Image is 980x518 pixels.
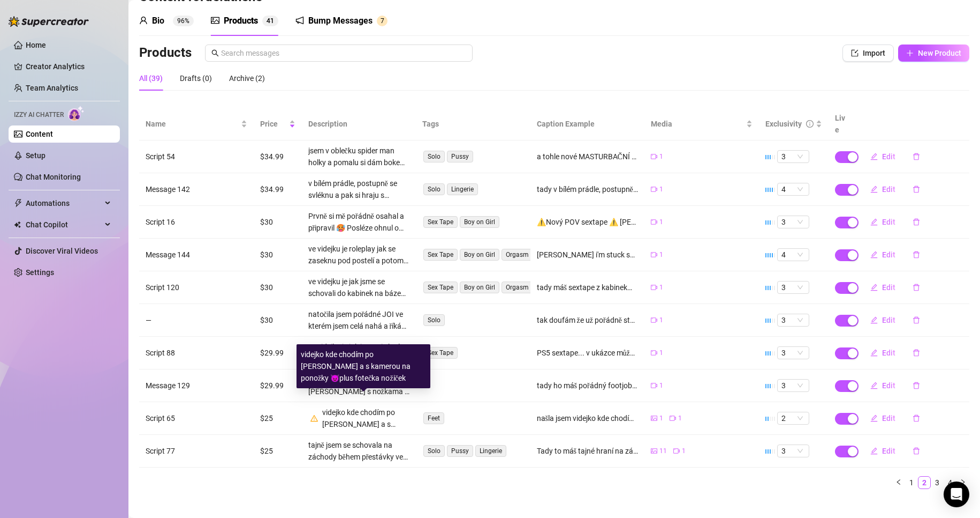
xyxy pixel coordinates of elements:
td: Script 77 [139,435,254,468]
span: Lingerie [447,183,478,195]
span: video-camera [651,284,657,291]
span: delete [913,251,920,258]
span: user [139,16,148,25]
button: Edit [862,442,904,460]
span: 1 [678,413,682,424]
span: Automations [26,195,102,212]
span: 1 [270,17,274,25]
span: delete [913,447,920,455]
div: Open Intercom Messenger [944,482,969,507]
div: ve videjku je jak jsme se schovali do kabinek na bázenu a potom tam dělali pořádné neplechy ,prvn... [308,276,410,299]
span: Solo [423,314,445,326]
span: 1 [659,152,663,162]
button: delete [904,377,929,394]
span: 1 [659,315,663,325]
span: Media [651,118,744,130]
span: edit [870,186,878,193]
img: logo-BBDzfeDw.svg [9,16,89,27]
span: Import [863,49,885,57]
span: 3 [781,314,805,326]
td: Message 142 [139,173,254,206]
span: edit [870,316,878,324]
span: Edit [882,218,895,226]
a: Team Analytics [26,84,78,92]
button: Edit [862,181,904,198]
span: Edit [882,381,895,390]
span: edit [870,153,878,160]
span: Sex Tape [423,249,458,261]
span: 4 [781,249,805,261]
span: info-circle [806,120,814,128]
td: $30 [254,304,302,337]
li: 4 [944,476,956,489]
th: Price [254,108,302,140]
span: delete [913,284,920,291]
button: delete [904,442,929,460]
button: Edit [862,312,904,329]
a: Content [26,130,53,138]
span: edit [870,251,878,258]
td: $30 [254,239,302,271]
div: Drafts (0) [180,72,212,84]
span: Boy on Girl [460,249,499,261]
span: 1 [659,250,663,260]
span: Name [146,118,239,130]
span: Pussy [447,151,473,162]
button: delete [904,213,929,231]
span: Sex Tape [423,282,458,293]
span: Edit [882,152,895,161]
td: Script 65 [139,402,254,435]
span: 3 [781,282,805,293]
button: Edit [862,279,904,296]
div: tak doufám že už pořádně stojí zlato 😈 a teď ho musíme pořádně udělat co myslíš ? takže ti tady p... [537,314,639,326]
div: ve videjku je jak jsem si chtěla jen zahrát na ps5 ale byla jsem vyrušena a.[PERSON_NAME] co nejv... [308,341,410,365]
span: 4 [781,183,805,195]
td: — [416,369,530,402]
div: ve videjku je roleplay jak se zaseknu pod postelí a potom můj zachránce využije přiležitosti mě p... [308,243,410,267]
span: edit [870,218,878,226]
button: Import [842,45,894,62]
span: search [211,49,219,57]
td: — [139,304,254,337]
span: delete [913,382,920,389]
span: 3 [781,445,805,457]
span: Orgasm [502,249,533,261]
div: PS5 sextape... v ukázce můžeš vidět jak to celé probíhalo a skvěle mě udělal.. PS. KAŽDÁ SLEVA ZM... [537,347,639,359]
span: picture [651,415,657,421]
div: jsem v oblečku spider man holky a pomalu si dám bokem obleček a potom masturbuji do té doby dokud... [308,145,410,168]
span: Edit [882,447,895,455]
span: Sex Tape [423,216,458,228]
td: Message 144 [139,239,254,271]
span: Solo [423,151,445,162]
li: 2 [918,476,931,489]
span: left [895,479,902,485]
span: 3 [781,151,805,162]
span: 3 [781,380,805,391]
th: Live [829,108,855,140]
td: $30 [254,206,302,239]
span: Boy on Girl [460,282,499,293]
span: 4 [267,17,270,25]
img: Chat Copilot [14,221,21,228]
div: natočila jsem pořádné JOI ve kterém jsem celá nahá a říkám přesně co máš dělat aby si dosáhl toho... [308,308,410,332]
span: picture [651,448,657,454]
span: Solo [423,445,445,457]
span: delete [913,153,920,160]
span: Sex Tape [423,347,458,359]
span: Edit [882,316,895,324]
div: v bílém prádle, postupně se svléknu a pak si hraju s prstíkama v různých polohách dokud se pořádn... [308,177,410,201]
span: delete [913,316,920,324]
a: Setup [26,151,45,160]
span: video-camera [651,251,657,258]
span: thunderbolt [14,199,22,208]
span: 1 [659,381,663,391]
span: 3 [781,347,805,359]
span: video-camera [651,153,657,160]
span: video-camera [651,219,657,225]
span: delete [913,218,920,226]
span: Edit [882,250,895,259]
th: Media [644,108,759,140]
button: delete [904,279,929,296]
button: Edit [862,148,904,165]
span: edit [870,382,878,389]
